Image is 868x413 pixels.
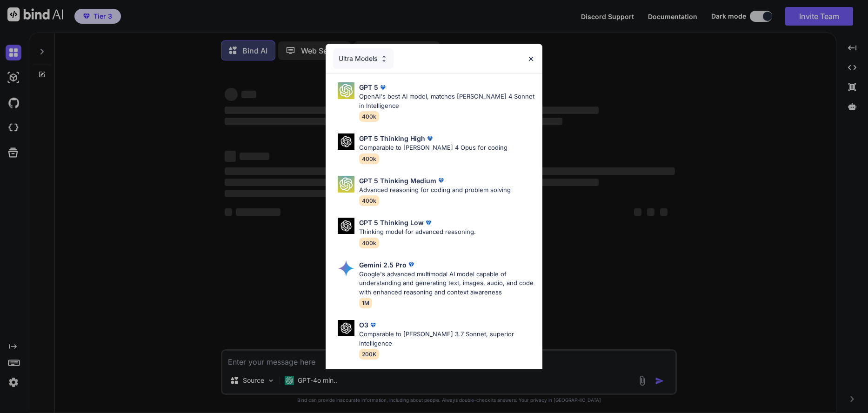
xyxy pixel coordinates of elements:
[359,298,372,308] span: 1M
[359,143,507,153] p: Comparable to [PERSON_NAME] 4 Opus for coding
[359,186,511,195] p: Advanced reasoning for coding and problem solving
[338,133,354,150] img: Pick Models
[338,260,354,277] img: Pick Models
[378,83,387,92] img: premium
[359,260,407,270] p: Gemini 2.5 Pro
[368,320,378,330] img: premium
[338,320,354,336] img: Pick Models
[359,349,379,360] span: 200K
[333,48,394,69] div: Ultra Models
[425,134,434,143] img: premium
[359,227,476,237] p: Thinking model for advanced reasoning.
[359,195,379,206] span: 400k
[407,260,416,269] img: premium
[436,176,446,185] img: premium
[359,111,379,122] span: 400k
[338,218,354,234] img: Pick Models
[380,55,388,63] img: Pick Models
[359,330,535,348] p: Comparable to [PERSON_NAME] 3.7 Sonnet, superior intelligence
[359,153,379,164] span: 400k
[359,218,424,227] p: GPT 5 Thinking Low
[338,176,354,193] img: Pick Models
[359,82,378,92] p: GPT 5
[359,320,368,330] p: O3
[359,92,535,110] p: OpenAI's best AI model, matches [PERSON_NAME] 4 Sonnet in Intelligence
[359,176,436,186] p: GPT 5 Thinking Medium
[359,133,425,143] p: GPT 5 Thinking High
[359,238,379,248] span: 400k
[527,55,535,63] img: close
[338,82,354,99] img: Pick Models
[359,270,535,297] p: Google's advanced multimodal AI model capable of understanding and generating text, images, audio...
[424,218,433,227] img: premium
